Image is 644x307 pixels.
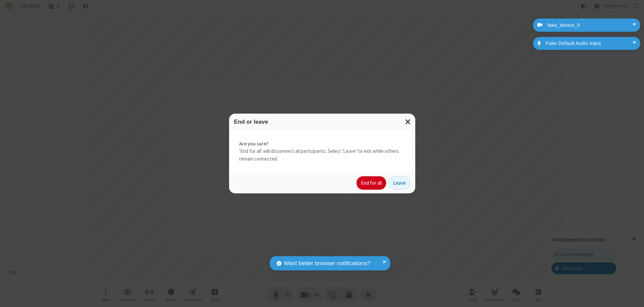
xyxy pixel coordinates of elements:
[545,21,635,29] div: fake_device_0
[357,176,386,190] button: End for all
[284,259,370,268] span: Want better browser notifications?
[234,119,410,125] h3: End or leave
[401,114,415,130] button: Close modal
[229,130,415,173] div: 'End for all' will disconnect all participants. Select 'Leave' to exit while others remain connec...
[543,40,635,47] div: Fake Default Audio Input
[389,176,410,190] button: Leave
[239,140,405,148] strong: Are you sure?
